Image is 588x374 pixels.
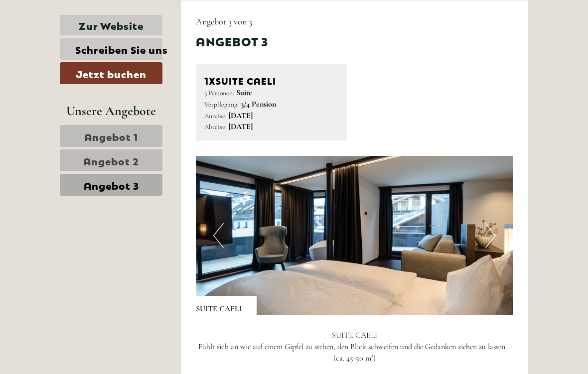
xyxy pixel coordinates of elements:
[241,99,276,109] b: 3/4 Pension
[196,296,257,315] div: SUITE CAELI
[60,38,162,60] a: Schreiben Sie uns
[485,223,496,248] button: Next
[15,29,142,37] div: [GEOGRAPHIC_DATA]
[213,223,224,248] button: Previous
[7,27,147,57] div: Guten Tag, wie können wir Ihnen helfen?
[229,111,253,121] b: [DATE]
[204,112,227,120] small: Anreise:
[60,62,162,84] a: Jetzt buchen
[141,7,177,24] div: [DATE]
[204,123,227,131] small: Abreise:
[15,48,142,55] small: 16:57
[248,258,318,280] button: Senden
[84,178,139,192] span: Angebot 3
[196,32,268,49] div: Angebot 3
[204,73,216,87] b: 1x
[204,89,234,97] small: 3 Personen:
[60,15,162,35] a: Zur Website
[196,16,252,27] span: Angebot 3 von 3
[204,73,339,87] div: SUITE CAELI
[204,100,239,109] small: Verpflegung:
[83,153,139,167] span: Angebot 2
[60,102,162,120] div: Unsere Angebote
[236,88,252,98] b: Suite
[196,156,514,315] img: image
[229,122,253,131] b: [DATE]
[84,129,138,143] span: Angebot 1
